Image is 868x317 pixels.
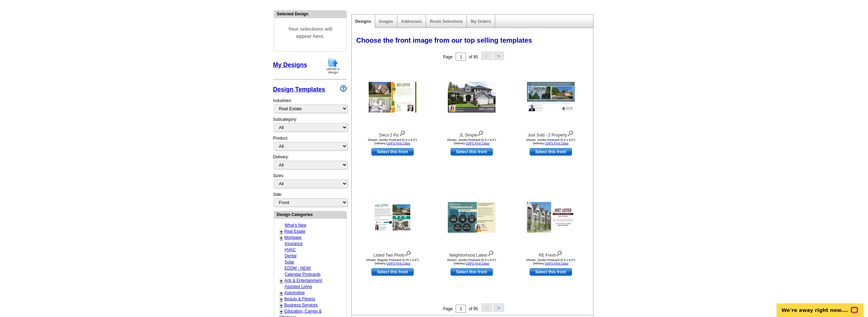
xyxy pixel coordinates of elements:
a: Real Estate [284,229,306,234]
a: + [280,235,283,241]
a: use this design [371,268,414,276]
div: Shown: Jumbo Postcard (5.5 x 8.5") Delivery: [434,258,509,265]
span: of 95 [469,306,478,311]
img: upload-design [324,57,342,74]
div: Shown: Jumbo Postcard (5.5 x 8.5") Delivery: [434,138,509,145]
button: > [493,303,504,312]
div: Industries: [273,94,347,116]
div: Shown: Jumbo Postcard (5.5 x 8.5") Delivery: [513,258,588,265]
a: + [280,278,283,284]
a: use this design [451,148,493,156]
button: > [493,52,504,60]
img: view design details [399,129,406,136]
div: Listed Two Photo [355,249,430,258]
a: Addresses [401,19,422,24]
a: Images [379,19,393,24]
a: + [280,229,283,234]
a: Solar [285,260,294,264]
span: Choose the front image from our top selling templates [356,37,532,44]
img: view design details [405,249,411,257]
div: Subcategory: [273,116,347,135]
span: Page [443,306,453,311]
a: USPS First Class [386,142,410,145]
img: Just Sold - 2 Property [527,82,575,113]
a: + [280,303,283,308]
img: view design details [556,249,562,257]
a: USPS First Class [466,142,489,145]
img: JL Simple [448,82,496,113]
a: USPS First Class [386,262,410,265]
img: view design details [477,129,484,136]
span: of 95 [469,55,478,59]
img: Listed Two Photo [373,203,412,232]
button: < [481,52,492,60]
a: HVAC [285,247,296,252]
a: Business Services [284,303,318,307]
a: USPS First Class [545,142,569,145]
a: My Designs [273,61,307,68]
a: Arts & Entertainment [284,278,322,283]
a: Dental [285,254,297,258]
iframe: LiveChat chat widget [772,296,868,317]
div: Shown: Regular Postcard (4.25 x 5.6") Delivery: [355,258,430,265]
div: Side: [273,191,347,207]
a: use this design [530,148,572,156]
div: Neighborhood Latest [434,249,509,258]
div: Delivery: [273,154,347,173]
div: Product: [273,135,347,154]
a: Mortgage [284,235,302,240]
span: Page [443,55,453,59]
a: Route Selections [430,19,463,24]
img: Deco 2 Pic [369,82,416,113]
a: use this design [530,268,572,276]
div: Selected Design [274,11,347,17]
a: Designs [355,19,371,24]
a: Automotive [284,290,305,295]
div: RE Fresh [513,249,588,258]
a: What's New [285,223,307,228]
button: < [481,303,492,312]
div: Sizes: [273,173,347,191]
div: Deco 2 Pic [355,129,430,138]
img: RE Fresh [527,202,575,233]
img: design-wizard-help-icon.png [340,85,347,92]
img: view design details [487,249,494,257]
a: EDDM - NEW! [285,266,311,271]
div: Design Categories [274,211,347,218]
div: Just Sold - 2 Property [513,129,588,138]
a: + [280,297,283,302]
a: + [280,290,283,296]
img: view design details [567,129,574,136]
div: Shown: Jumbo Postcard (5.5 x 8.5") Delivery: [355,138,430,145]
span: Your selections will appear here. [279,19,341,47]
a: use this design [451,268,493,276]
a: Beauty & Fitness [284,297,315,301]
a: Calendar Postcards [285,272,321,277]
div: JL Simple [434,129,509,138]
a: Assisted Living [285,284,312,289]
a: My Orders [471,19,491,24]
div: Shown: Jumbo Postcard (5.5 x 8.5") Delivery: [513,138,588,145]
a: USPS First Class [545,262,569,265]
a: USPS First Class [466,262,489,265]
img: Neighborhood Latest [448,202,496,233]
a: use this design [371,148,414,156]
a: + [280,309,283,314]
a: Insurance [285,241,303,246]
a: Design Templates [273,86,325,93]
